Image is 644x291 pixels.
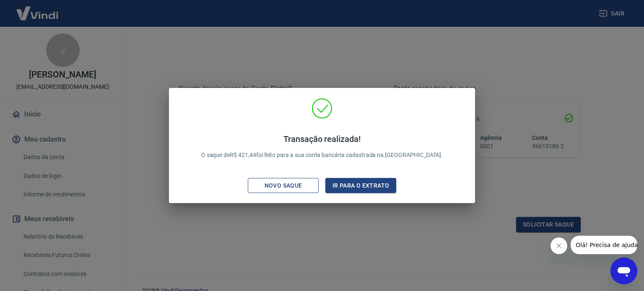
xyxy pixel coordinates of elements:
span: Olá! Precisa de ajuda? [5,6,70,13]
h4: Transação realizada! [201,134,443,144]
button: Ir para o extrato [325,178,396,193]
iframe: Mensagem da empresa [571,236,637,254]
p: O saque de R$ 421,44 foi feito para a sua conta bancária cadastrada na [GEOGRAPHIC_DATA]. [201,134,443,160]
button: Novo saque [248,178,319,193]
div: Novo saque [254,180,312,191]
iframe: Botão para abrir a janela de mensagens [610,258,637,284]
iframe: Fechar mensagem [551,237,567,254]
